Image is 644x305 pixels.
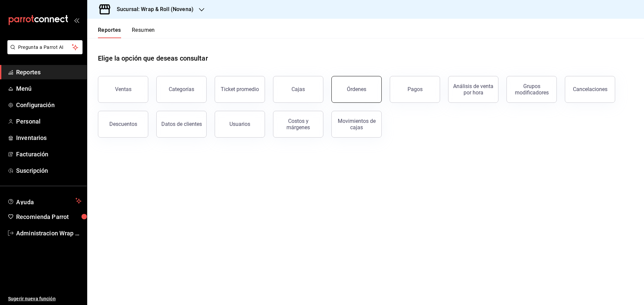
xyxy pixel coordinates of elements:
button: Datos de clientes [156,111,207,138]
span: Pregunta a Parrot AI [18,44,72,51]
button: Resumen [132,27,155,38]
h1: Elige la opción que deseas consultar [98,53,208,63]
button: Costos y márgenes [273,111,323,138]
button: Reportes [98,27,121,38]
span: Personal [16,117,82,126]
div: navigation tabs [98,27,155,38]
span: Suscripción [16,166,82,175]
span: Reportes [16,68,82,77]
span: Inventarios [16,133,82,142]
div: Cajas [291,85,305,93]
a: Cajas [273,76,323,103]
div: Categorías [169,86,194,92]
div: Datos de clientes [161,121,202,127]
div: Ventas [115,86,131,92]
button: open_drawer_menu [74,17,79,23]
div: Grupos modificadores [511,83,552,96]
h3: Sucursal: Wrap & Roll (Novena) [111,5,194,13]
span: Facturación [16,150,82,159]
span: Administracion Wrap N Roll [16,229,82,238]
span: Configuración [16,100,82,109]
button: Ticket promedio [215,76,265,103]
div: Movimientos de cajas [336,118,377,131]
div: Pagos [408,86,423,92]
div: Usuarios [229,121,250,127]
button: Órdenes [331,76,382,103]
div: Costos y márgenes [277,118,319,131]
span: Menú [16,84,82,93]
span: Ayuda [16,197,73,205]
span: Sugerir nueva función [8,295,82,302]
button: Ventas [98,76,148,103]
a: Pregunta a Parrot AI [5,49,83,56]
div: Cancelaciones [573,86,607,92]
button: Análisis de venta por hora [448,76,498,103]
div: Descuentos [109,121,137,127]
button: Pregunta a Parrot AI [7,40,83,54]
button: Cancelaciones [565,76,615,103]
button: Usuarios [215,111,265,138]
button: Pagos [390,76,440,103]
div: Análisis de venta por hora [452,83,494,96]
button: Movimientos de cajas [331,111,382,138]
button: Grupos modificadores [506,76,557,103]
button: Descuentos [98,111,148,138]
div: Ticket promedio [221,86,259,92]
button: Categorías [156,76,207,103]
span: Recomienda Parrot [16,212,82,221]
div: Órdenes [347,86,366,92]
